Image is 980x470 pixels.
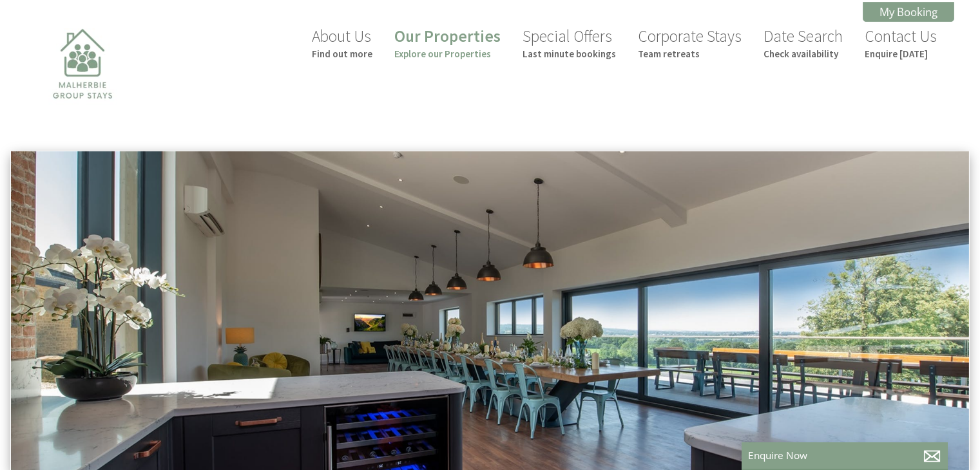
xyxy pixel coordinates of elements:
small: Check availability [764,48,843,60]
a: Our PropertiesExplore our Properties [394,26,501,60]
a: Contact UsEnquire [DATE] [865,26,937,60]
small: Find out more [312,48,372,60]
a: My Booking [863,2,954,22]
img: Malherbie Group Stays [18,21,147,149]
a: Corporate StaysTeam retreats [638,26,742,60]
small: Last minute bookings [523,48,616,60]
small: Team retreats [638,48,742,60]
a: Special OffersLast minute bookings [523,26,616,60]
p: Enquire Now [748,449,941,462]
small: Explore our Properties [394,48,501,60]
a: About UsFind out more [312,26,372,60]
a: Date SearchCheck availability [764,26,843,60]
small: Enquire [DATE] [865,48,937,60]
